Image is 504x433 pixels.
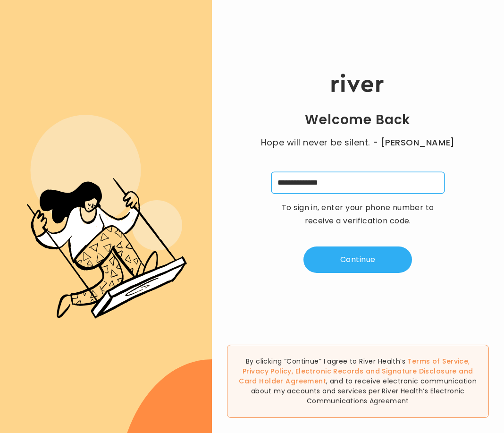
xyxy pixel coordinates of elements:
[275,201,440,228] p: To sign in, enter your phone number to receive a verification code.
[295,366,457,376] a: Electronic Records and Signature Disclosure
[227,345,489,418] div: By clicking “Continue” I agree to River Health’s
[239,357,473,386] span: , , and
[407,357,468,366] a: Terms of Service
[305,111,411,128] h1: Welcome Back
[251,376,477,406] span: , and to receive electronic communication about my accounts and services per River Health’s Elect...
[239,376,326,386] a: Card Holder Agreement
[373,136,455,149] span: - [PERSON_NAME]
[243,366,292,376] a: Privacy Policy
[252,136,464,149] p: Hope will never be silent.
[303,246,412,273] button: Continue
